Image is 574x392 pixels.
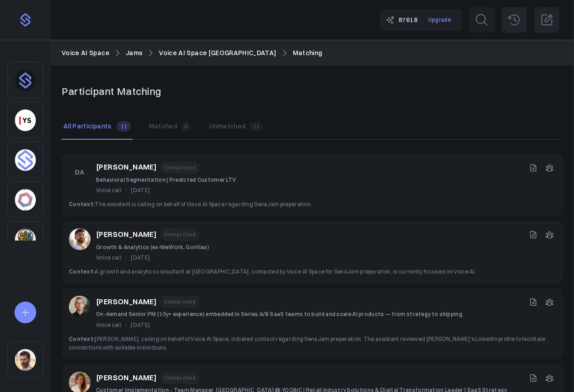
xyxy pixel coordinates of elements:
[15,70,36,91] img: dhnou9yomun9587rl8johsq6w6vr
[207,114,265,139] button: Unmatched11
[96,186,121,194] span: Voice call
[15,229,36,250] img: 3pj2efuqyeig3cua8agrd6atck9r
[423,13,456,27] a: Upgrade
[69,228,91,250] img: 39163967ef0298a610be94f09e8280f035a73899.jpg
[160,228,199,241] span: Unmatched
[125,253,127,262] span: •
[69,201,95,208] strong: Context:
[125,321,127,329] span: •
[63,122,112,130] p: All Participants
[62,114,133,139] button: All Participants 11
[69,335,545,351] span: [PERSON_NAME], calling on behalf of Voice AI Space, initiated contact regarding SenaJam preparati...
[18,13,33,27] img: purple-logo-18f04229334c5639164ff563510a1dba46e1211543e89c7069427642f6c28bac.png
[131,186,150,194] span: [DATE]
[117,121,131,132] span: 11
[62,48,563,58] nav: Breadcrumb
[131,321,150,329] span: [DATE]
[249,121,263,132] span: 11
[15,149,36,171] img: 4sptar4mobdn0q43dsu7jy32kx6j
[159,48,276,58] a: Voice AI Space [GEOGRAPHIC_DATA]
[96,229,157,241] a: [PERSON_NAME]
[62,84,563,99] h1: Participant Matching
[96,372,157,384] a: [PERSON_NAME]
[181,121,191,132] span: 0
[69,161,91,183] img: DA
[69,268,476,275] span: A growth and analytics consultant at [GEOGRAPHIC_DATA], contacted by Voice AI Space for SenaJam p...
[160,372,199,384] span: Unmatched
[96,253,121,262] span: Voice call
[126,48,143,58] a: Jams
[398,15,417,25] span: 87618
[69,335,95,342] strong: Context:
[62,48,110,58] a: Voice AI Space
[15,189,36,211] img: 4hc3xb4og75h35779zhp6duy5ffo
[15,109,36,131] img: yorkseed.co
[293,48,322,58] a: Matching
[69,296,91,317] img: e748d8125527b484dc06cbe07a6b07660e0c3282.jpg
[96,310,464,318] p: On-demand Senior PM (10y+ experience) embedded in Series A/B SaaS teams to build and scale AI pro...
[125,186,127,194] span: •
[69,201,312,208] span: The assistant is calling on behalf of Voice AI Space regarding SenaJam preparation.
[96,175,236,184] p: Behavioral Segmentation | Predicted Customer LTV
[69,268,95,275] strong: Context:
[96,321,121,329] span: Voice call
[96,296,157,308] a: [PERSON_NAME]
[131,253,150,262] span: [DATE]
[96,243,209,251] p: Growth & Analytics (ex-WeWork, Gorillas)
[147,114,193,139] button: Matched0
[15,349,36,371] img: sqr4epb0z8e5jm577i6jxqftq3ng
[96,161,157,173] a: [PERSON_NAME]
[160,161,199,174] span: Unmatched
[160,296,199,308] span: Unmatched
[62,114,563,139] nav: Tabs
